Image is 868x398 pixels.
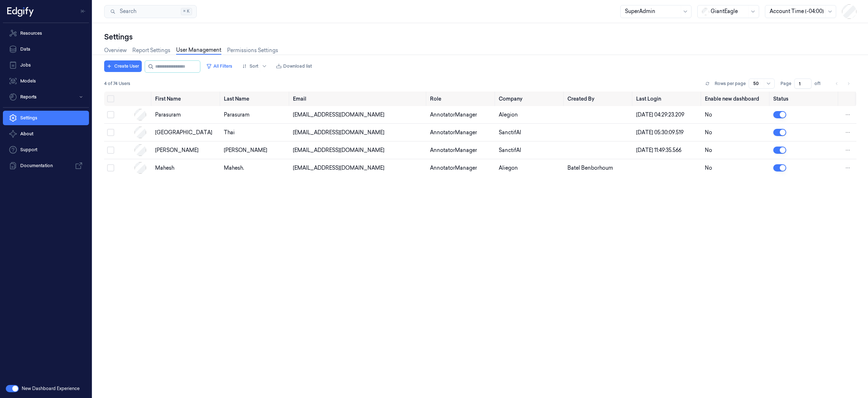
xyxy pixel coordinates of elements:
[107,95,114,102] button: Select all
[499,164,562,172] div: Aliegon
[227,47,278,54] a: Permissions Settings
[293,129,424,136] div: [EMAIL_ADDRESS][DOMAIN_NAME]
[636,147,699,154] div: [DATE] 11:49:35.566
[224,147,287,154] div: [PERSON_NAME]
[176,46,221,55] a: User Management
[152,92,221,106] th: First Name
[565,92,633,106] th: Created By
[107,111,114,118] button: Select row
[636,111,699,119] div: [DATE] 04:29:23.209
[3,143,89,157] a: Support
[107,129,114,136] button: Select row
[203,60,235,72] button: All Filters
[499,129,562,136] div: SanctifAI
[117,8,136,15] span: Search
[3,127,89,141] button: About
[705,111,768,119] div: No
[155,164,218,172] div: mahesh
[293,164,424,172] div: [EMAIL_ADDRESS][DOMAIN_NAME]
[780,80,791,87] span: Page
[814,80,826,87] span: of 1
[705,147,768,154] div: No
[155,129,218,136] div: [GEOGRAPHIC_DATA]
[132,47,170,54] a: Report Settings
[104,5,197,18] button: Search⌘K
[3,74,89,88] a: Models
[224,129,287,136] div: Thai
[3,90,89,104] button: Reports
[224,111,287,119] div: parasuram
[633,92,702,106] th: Last Login
[702,92,771,106] th: Enable new dashboard
[104,60,142,72] button: Create User
[567,164,630,172] div: Batel Benborhoum
[427,92,496,106] th: Role
[293,147,424,154] div: [EMAIL_ADDRESS][DOMAIN_NAME]
[832,79,854,89] nav: pagination
[107,164,114,172] button: Select row
[3,26,89,41] a: Resources
[155,111,218,119] div: parasuram
[705,164,768,172] div: No
[155,147,218,154] div: [PERSON_NAME]
[430,111,493,119] div: AnnotatorManager
[104,47,127,54] a: Overview
[3,111,89,125] a: Settings
[770,92,839,106] th: Status
[104,32,856,42] div: Settings
[290,92,427,106] th: Email
[77,5,89,17] button: Toggle Navigation
[496,92,565,106] th: Company
[499,147,562,154] div: SanctifAI
[499,111,562,119] div: Alegion
[107,147,114,154] button: Select row
[104,80,130,87] span: 4 of 74 Users
[273,60,315,72] button: Download list
[221,92,290,106] th: Last Name
[715,80,746,87] p: Rows per page
[3,58,89,72] a: Jobs
[430,164,493,172] div: AnnotatorManager
[636,129,699,136] div: [DATE] 05:30:09.519
[293,111,424,119] div: [EMAIL_ADDRESS][DOMAIN_NAME]
[3,158,89,173] a: Documentation
[430,147,493,154] div: AnnotatorManager
[430,129,493,136] div: AnnotatorManager
[224,164,287,172] div: mahesh.
[705,129,768,136] div: No
[3,42,89,56] a: Data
